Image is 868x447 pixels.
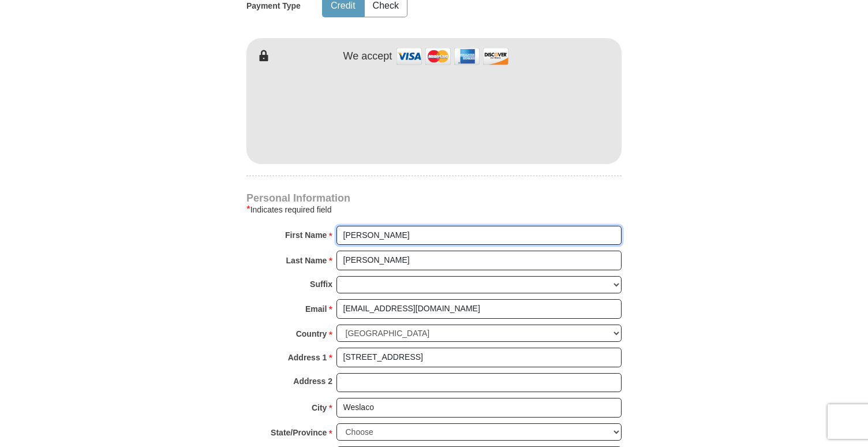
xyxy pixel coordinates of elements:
[246,193,622,203] h4: Personal Information
[312,400,327,416] strong: City
[305,301,327,317] strong: Email
[343,50,392,63] h4: We accept
[246,1,301,11] h5: Payment Type
[285,227,327,243] strong: First Name
[296,326,327,342] strong: Country
[395,44,510,69] img: credit cards accepted
[246,203,622,217] div: Indicates required field
[293,373,332,389] strong: Address 2
[310,276,332,292] strong: Suffix
[271,424,327,441] strong: State/Province
[286,252,327,269] strong: Last Name
[288,349,327,366] strong: Address 1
